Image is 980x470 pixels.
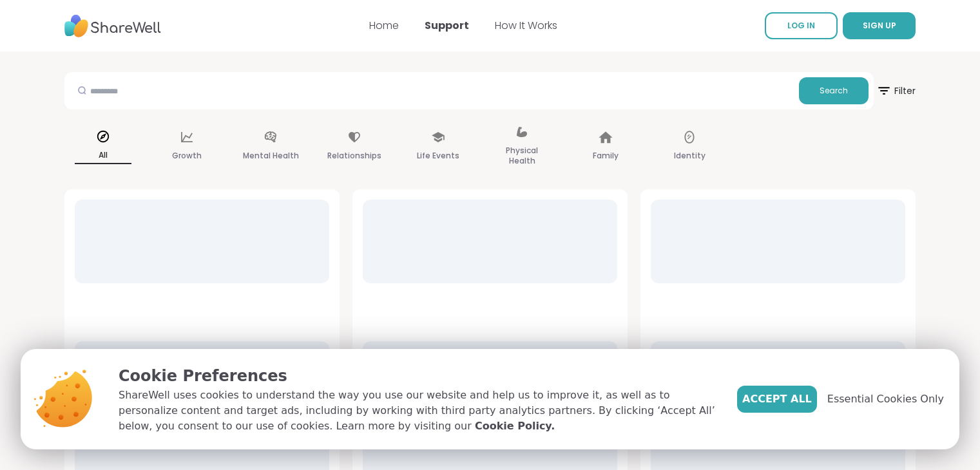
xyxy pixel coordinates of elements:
p: Physical Health [494,143,550,169]
a: LOG IN [765,12,838,39]
span: SIGN UP [863,20,896,31]
p: Identity [674,148,706,164]
span: Accept All [742,391,812,407]
button: SIGN UP [843,12,916,39]
a: How It Works [495,18,557,33]
p: Cookie Preferences [119,364,716,388]
p: All [75,147,131,164]
p: Growth [172,148,202,164]
a: Home [369,18,399,33]
button: Filter [876,72,916,109]
p: Family [593,148,619,164]
a: Support [425,18,469,33]
span: Filter [876,75,916,106]
p: ShareWell uses cookies to understand the way you use our website and help us to improve it, as we... [119,388,716,434]
button: Search [799,77,869,104]
span: LOG IN [787,20,815,31]
img: ShareWell Nav Logo [64,8,161,44]
p: Mental Health [243,148,299,164]
span: Search [820,85,848,97]
a: Cookie Policy. [475,418,555,434]
p: Life Events [417,148,459,164]
button: Accept All [737,386,817,413]
p: Relationships [327,148,381,164]
span: Essential Cookies Only [827,391,944,407]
